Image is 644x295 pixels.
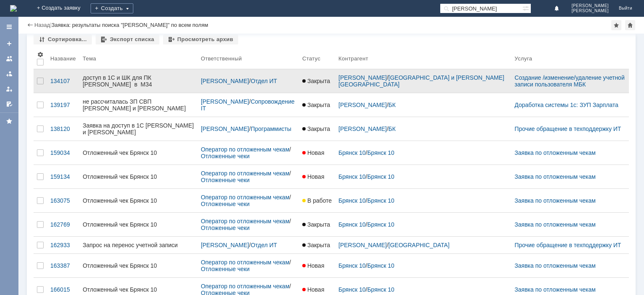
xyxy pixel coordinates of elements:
[338,149,508,156] div: /
[201,146,296,159] div: /
[514,125,621,132] a: Прочие обращение в техподдержку ИТ
[37,51,44,58] span: Настройки
[50,125,76,132] div: 138120
[50,221,76,228] div: 162769
[47,97,79,113] a: 139197
[611,20,621,30] div: Добавить в избранное
[50,102,76,108] div: 139197
[201,55,242,62] div: Ответственный
[52,22,208,28] div: Заявка: результаты поиска "[PERSON_NAME]" по всем полям
[571,8,609,13] span: [PERSON_NAME]
[47,73,79,89] a: 134107
[302,78,330,84] span: Закрыта
[338,242,508,248] div: /
[201,125,249,132] a: [PERSON_NAME]
[335,48,511,69] th: Контрагент
[50,286,76,293] div: 166015
[201,98,296,112] div: /
[79,93,197,117] a: не рассчиталась ЗП СВП [PERSON_NAME] и [PERSON_NAME]
[83,286,194,293] div: Отложенный чек Брянск 10
[3,52,16,65] a: Заявки на командах
[10,5,17,12] img: logo
[201,201,249,207] a: Отложенные чеки
[299,144,335,161] a: Новая
[338,173,508,180] div: /
[83,74,194,88] div: доступ в 1С и ШК для ПК [PERSON_NAME] в М34
[201,125,296,132] div: /
[91,3,133,13] div: Создать
[514,74,626,88] a: Создание /изменение/удаление учетной записи пользователя МБК
[338,149,366,156] a: Брянск 10
[79,69,197,93] a: доступ в 1С и ШК для ПК [PERSON_NAME] в М34
[83,98,194,112] div: не рассчиталась ЗП СВП [PERSON_NAME] и [PERSON_NAME]
[367,197,395,204] a: Брянск 10
[251,78,277,84] a: Отдел ИТ
[367,286,395,293] a: Брянск 10
[251,125,291,132] a: Программисты
[514,221,595,228] a: Заявка по отложенным чекам
[201,218,296,231] div: /
[302,262,325,269] span: Новая
[79,144,197,161] a: Отложенный чек Брянск 10
[299,257,335,274] a: Новая
[47,144,79,161] a: 159034
[50,21,51,28] div: |
[83,173,194,180] div: Отложенный чек Брянск 10
[338,242,387,248] a: [PERSON_NAME]
[79,192,197,209] a: Отложенный чек Брянск 10
[338,262,508,269] div: /
[10,5,17,12] a: Перейти на домашнюю страницу
[201,78,249,84] a: [PERSON_NAME]
[299,216,335,233] a: Закрыта
[79,257,197,274] a: Отложенный чек Брянск 10
[201,242,249,248] a: [PERSON_NAME]
[47,257,79,274] a: 163387
[83,221,194,228] div: Отложенный чек Брянск 10
[299,97,335,113] a: Закрыта
[338,102,387,108] a: [PERSON_NAME]
[302,242,330,248] span: Закрыта
[50,55,76,62] div: Название
[201,242,296,248] div: /
[511,48,629,69] th: Услуга
[338,55,368,62] div: Контрагент
[338,74,387,81] a: [PERSON_NAME]
[299,192,335,209] a: В работе
[522,4,531,12] span: Расширенный поиск
[201,259,296,272] div: /
[514,242,621,248] a: Прочие обращение в техподдержку ИТ
[83,262,194,269] div: Отложенный чек Брянск 10
[367,173,395,180] a: Брянск 10
[571,3,609,8] span: [PERSON_NAME]
[50,262,76,269] div: 163387
[201,266,249,272] a: Отложенные чеки
[338,74,508,88] div: /
[302,173,325,180] span: Новая
[251,242,277,248] a: Отдел ИТ
[47,120,79,137] a: 138120
[79,117,197,141] a: Заявка на доступ в 1С [PERSON_NAME] и [PERSON_NAME]
[338,173,366,180] a: Брянск 10
[338,125,387,132] a: [PERSON_NAME]
[338,125,508,132] div: /
[79,48,197,69] th: Тема
[514,55,532,62] div: Услуга
[83,55,96,62] div: Тема
[83,197,194,204] div: Отложенный чек Брянск 10
[79,216,197,233] a: Отложенный чек Брянск 10
[50,242,76,248] div: 162933
[47,216,79,233] a: 162769
[201,170,289,177] a: Оператор по отложенным чекам
[201,170,296,183] div: /
[388,125,395,132] a: БК
[201,98,296,112] a: Сопровождение IT
[47,48,79,69] th: Название
[338,221,366,228] a: Брянск 10
[34,22,50,28] a: Назад
[50,78,76,84] div: 134107
[299,237,335,253] a: Закрыта
[201,259,289,266] a: Оператор по отложенным чекам
[388,242,449,248] a: [GEOGRAPHIC_DATA]
[201,153,249,159] a: Отложенные чеки
[514,102,618,108] a: Доработка системы 1с: ЗУП Зарплата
